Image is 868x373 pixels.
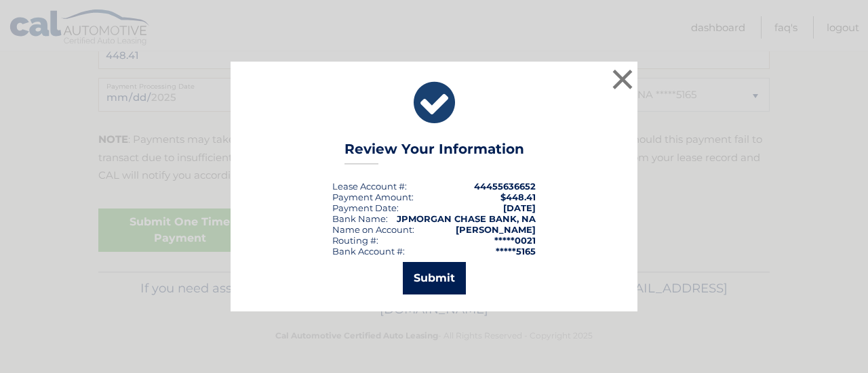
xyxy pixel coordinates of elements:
button: Submit [403,262,466,294]
div: : [332,202,399,213]
span: $448.41 [500,192,536,202]
div: Bank Account #: [332,246,405,257]
h3: Review Your Information [344,141,524,164]
span: Payment Date [332,202,397,213]
div: Routing #: [332,235,378,246]
div: Payment Amount: [332,192,414,202]
div: Lease Account #: [332,181,407,192]
div: Bank Name: [332,213,388,224]
strong: JPMORGAN CHASE BANK, NA [397,213,536,224]
div: Name on Account: [332,224,414,235]
strong: [PERSON_NAME] [456,224,536,235]
strong: 44455636652 [474,181,536,192]
span: [DATE] [503,202,536,213]
button: × [609,66,636,93]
